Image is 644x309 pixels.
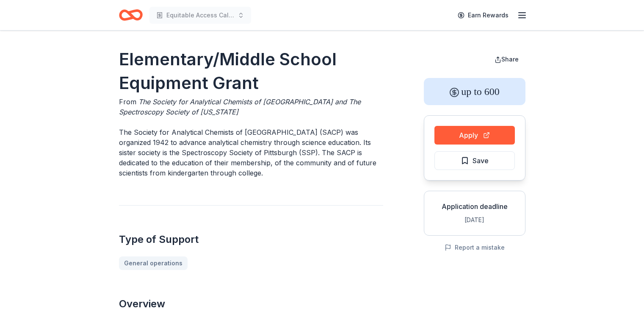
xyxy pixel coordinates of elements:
button: Equitable Access Calculators: Bridging the Digital Divide [149,7,251,24]
button: Save [434,151,515,170]
button: Report a mistake [445,242,505,253]
button: Share [488,51,525,68]
a: Home [119,5,143,25]
div: [DATE] [431,215,518,225]
div: From [119,97,383,117]
div: Application deadline [431,201,518,212]
p: The Society for Analytical Chemists of [GEOGRAPHIC_DATA] (SACP) was organized 1942 to advance ana... [119,127,383,178]
span: Share [501,56,519,63]
h1: Elementary/Middle School Equipment Grant [119,47,383,95]
div: up to 600 [424,78,525,105]
a: Earn Rewards [453,8,514,23]
button: Apply [434,126,515,145]
span: Equitable Access Calculators: Bridging the Digital Divide [166,10,234,20]
a: General operations [119,256,188,270]
span: Save [473,155,489,166]
h2: Type of Support [119,233,383,246]
span: The Society for Analytical Chemists of [GEOGRAPHIC_DATA] and The Spectroscopy Society of [US_STATE] [119,97,361,116]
